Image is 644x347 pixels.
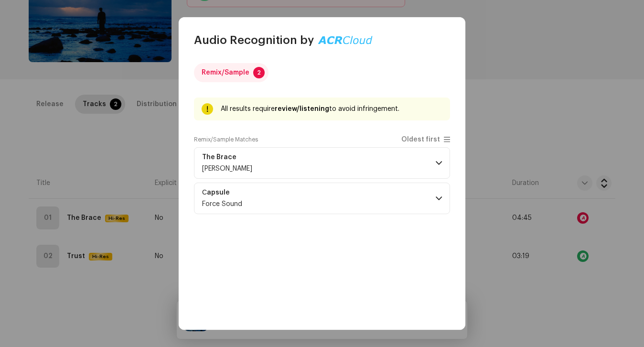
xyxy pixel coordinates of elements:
[202,201,242,207] span: Force Sound
[202,189,242,196] span: Сapsule
[202,165,252,172] span: Devansh
[401,136,440,143] span: Oldest first
[202,189,230,196] strong: Сapsule
[202,63,249,82] div: Remix/Sample
[194,33,314,48] span: Audio Recognition by
[253,67,265,78] p-badge: 2
[221,103,442,115] div: All results require to avoid infringement.
[275,106,329,112] strong: review/listening
[401,136,450,143] p-togglebutton: Oldest first
[194,183,450,214] p-accordion-header: СapsuleForce Sound
[202,153,252,161] span: The Brace
[194,136,258,143] label: Remix/Sample Matches
[202,153,236,161] strong: The Brace
[194,147,450,179] p-accordion-header: The Brace[PERSON_NAME]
